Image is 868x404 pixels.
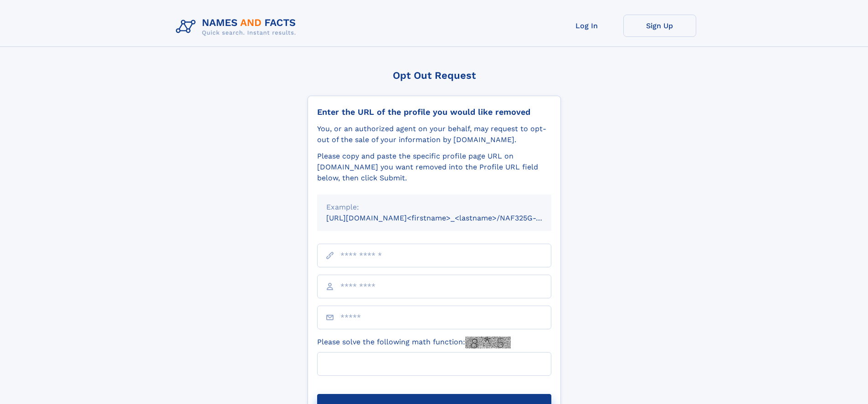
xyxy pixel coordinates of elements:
[317,151,551,184] div: Please copy and paste the specific profile page URL on [DOMAIN_NAME] you want removed into the Pr...
[550,15,623,37] a: Log In
[326,214,569,222] small: [URL][DOMAIN_NAME]<firstname>_<lastname>/NAF325G-xxxxxxxx
[317,337,511,348] label: Please solve the following math function:
[326,202,542,213] div: Example:
[317,107,551,117] div: Enter the URL of the profile you would like removed
[308,70,561,81] div: Opt Out Request
[317,123,551,145] div: You, or an authorized agent on your behalf, may request to opt-out of the sale of your informatio...
[172,15,303,39] img: Logo Names and Facts
[623,15,696,37] a: Sign Up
